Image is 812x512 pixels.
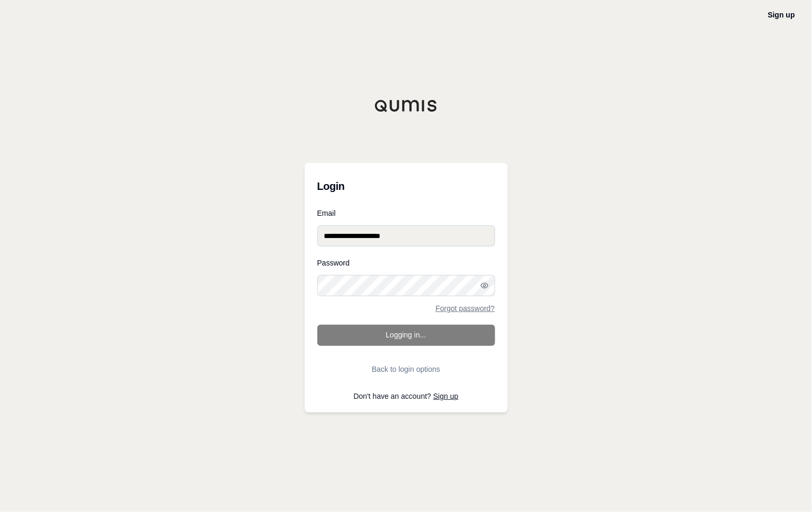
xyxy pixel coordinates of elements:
[435,305,495,312] a: Forgot password?
[768,11,795,19] a: Sign up
[317,359,495,380] button: Back to login options
[317,209,495,217] label: Email
[375,99,438,112] img: Qumis
[317,176,495,197] h3: Login
[433,392,458,400] a: Sign up
[317,259,495,267] label: Password
[317,392,495,400] p: Don't have an account?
